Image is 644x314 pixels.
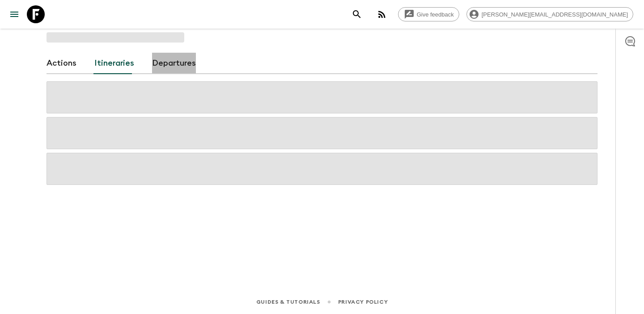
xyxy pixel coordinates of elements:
a: Guides & Tutorials [256,297,320,307]
button: menu [5,5,23,23]
button: search adventures [348,5,366,23]
div: [PERSON_NAME][EMAIL_ADDRESS][DOMAIN_NAME] [466,7,633,21]
a: Give feedback [398,7,459,21]
a: Actions [47,53,76,74]
a: Privacy Policy [338,297,388,307]
a: Itineraries [94,53,134,74]
span: [PERSON_NAME][EMAIL_ADDRESS][DOMAIN_NAME] [477,11,633,18]
span: Give feedback [412,11,459,18]
a: Departures [152,53,196,74]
